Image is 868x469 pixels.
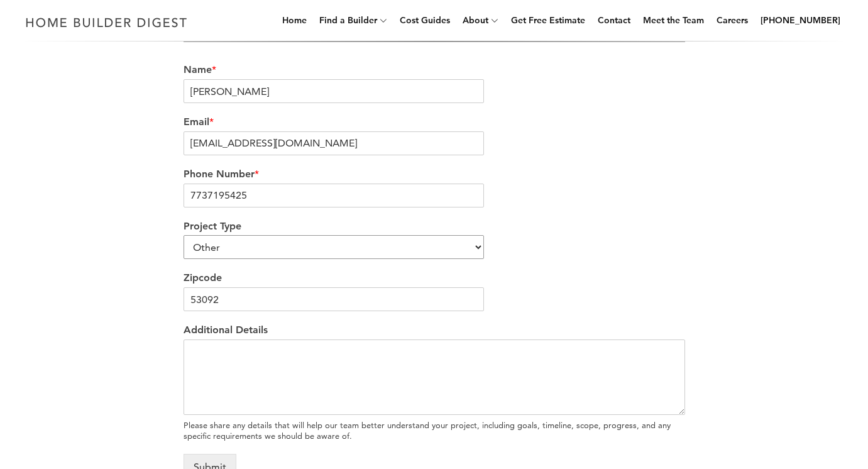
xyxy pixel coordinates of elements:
[184,272,685,285] label: Zipcode
[184,324,685,337] label: Additional Details
[184,220,685,233] label: Project Type
[184,63,685,77] label: Name
[20,10,193,35] img: Home Builder Digest
[184,420,685,441] div: Please share any details that will help our team better understand your project, including goals,...
[184,116,685,129] label: Email
[184,168,685,181] label: Phone Number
